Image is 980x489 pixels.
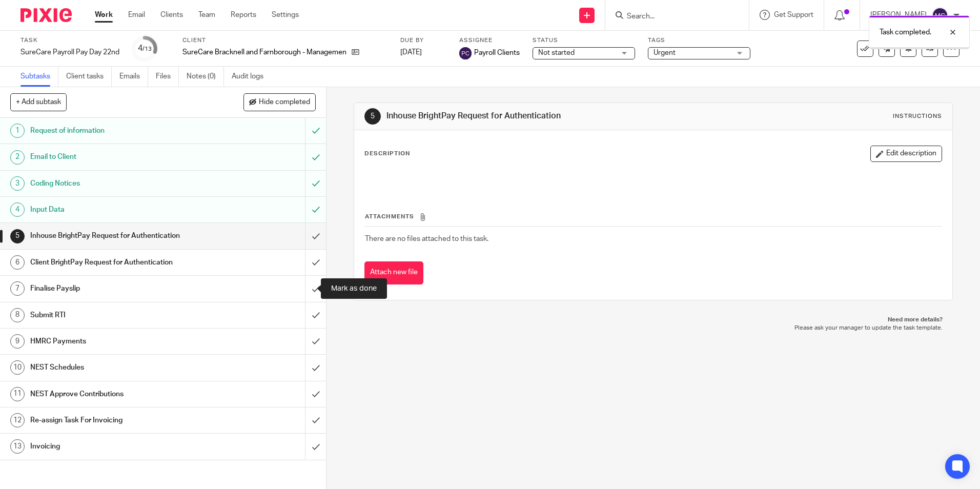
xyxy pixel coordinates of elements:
h1: Coding Notices [30,176,207,191]
span: Payroll Clients [474,48,520,58]
h1: Submit RTI [30,308,207,323]
button: Attach new file [364,261,423,284]
div: 5 [10,229,25,243]
div: 4 [138,43,152,54]
div: 10 [10,360,25,375]
span: There are no files attached to this task. [365,235,488,242]
a: Reports [231,10,256,20]
button: + Add subtask [10,93,67,111]
a: Team [198,10,215,20]
img: svg%3E [932,7,948,24]
div: 12 [10,413,25,427]
a: Files [156,67,179,87]
a: Subtasks [21,67,58,87]
div: 7 [10,281,25,296]
a: Work [95,10,113,20]
label: Task [21,36,119,45]
h1: HMRC Payments [30,334,207,349]
img: svg%3E [459,47,472,59]
h1: Inhouse BrightPay Request for Authentication [30,228,207,243]
p: Description [364,150,410,158]
div: SureCare Payroll Pay Day 22nd [21,47,119,57]
div: 2 [10,150,25,165]
h1: Invoicing [30,439,207,454]
div: 11 [10,387,25,401]
a: Audit logs [232,67,271,87]
h1: NEST Approve Contributions [30,386,207,402]
h1: Re-assign Task For Invoicing [30,413,207,428]
h1: Inhouse BrightPay Request for Authentication [386,111,675,121]
div: 4 [10,202,25,217]
div: Instructions [893,112,942,120]
a: Settings [272,10,299,20]
div: 6 [10,255,25,270]
label: Assignee [459,36,520,45]
h1: Request of information [30,123,207,138]
span: [DATE] [400,49,422,56]
h1: Client BrightPay Request for Authentication [30,255,207,270]
h1: Finalise Payslip [30,281,207,296]
span: Hide completed [259,98,310,107]
a: Clients [160,10,183,20]
p: Need more details? [364,316,942,324]
h1: Email to Client [30,149,207,165]
div: 8 [10,308,25,322]
div: 13 [10,439,25,454]
label: Client [182,36,387,45]
h1: Input Data [30,202,207,217]
div: 9 [10,334,25,349]
button: Hide completed [243,93,316,111]
span: Not started [538,49,575,56]
a: Notes (0) [187,67,224,87]
div: 3 [10,176,25,191]
span: Attachments [365,214,414,219]
a: Emails [119,67,148,87]
a: Email [128,10,145,20]
p: SureCare Bracknell and Farnborough - Management Brigade [182,47,346,57]
a: Client tasks [66,67,112,87]
p: Task completed. [880,27,931,37]
h1: NEST Schedules [30,360,207,375]
div: 1 [10,124,25,138]
p: Please ask your manager to update the task template. [364,324,942,332]
button: Edit description [870,146,942,162]
small: /13 [142,46,152,52]
div: 5 [364,108,381,125]
label: Due by [400,36,446,45]
img: Pixie [21,8,72,22]
span: Urgent [654,49,676,56]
